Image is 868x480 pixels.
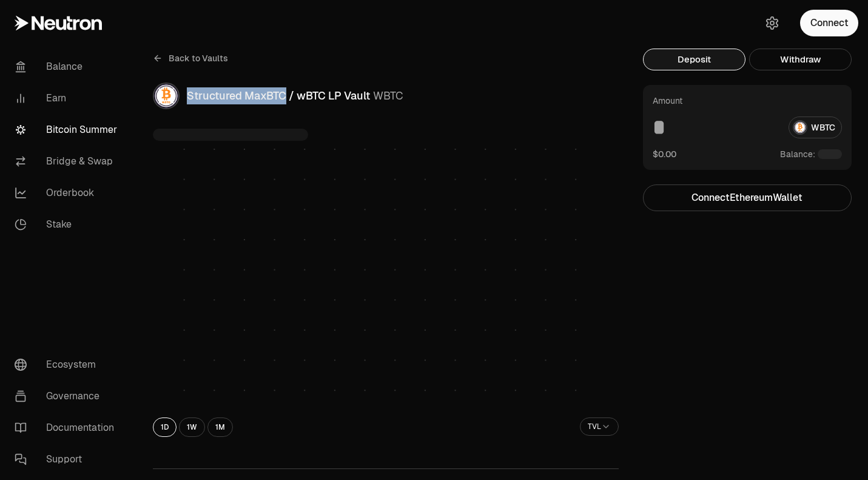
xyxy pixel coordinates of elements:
button: 1W [179,417,205,437]
button: $0.00 [653,148,676,160]
button: 1M [207,417,233,437]
a: Balance [5,51,131,83]
span: Structured MaxBTC / wBTC LP Vault [187,89,370,103]
button: ConnectEthereumWallet [643,184,852,211]
button: TVL [580,417,619,436]
a: Bitcoin Summer [5,114,131,146]
img: WBTC Logo [154,84,178,108]
a: Orderbook [5,177,131,209]
a: Bridge & Swap [5,146,131,177]
button: Withdraw [749,49,852,70]
a: Documentation [5,412,131,444]
span: Balance: [780,148,815,160]
span: WBTC [373,89,403,103]
a: Stake [5,209,131,240]
a: Earn [5,83,131,114]
div: Amount [653,95,682,107]
a: Governance [5,380,131,412]
span: Back to Vaults [169,52,228,64]
button: 1D [153,417,177,437]
a: Support [5,444,131,475]
button: Deposit [643,49,745,70]
a: Ecosystem [5,349,131,380]
button: Connect [800,10,858,36]
a: Back to Vaults [153,49,228,68]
